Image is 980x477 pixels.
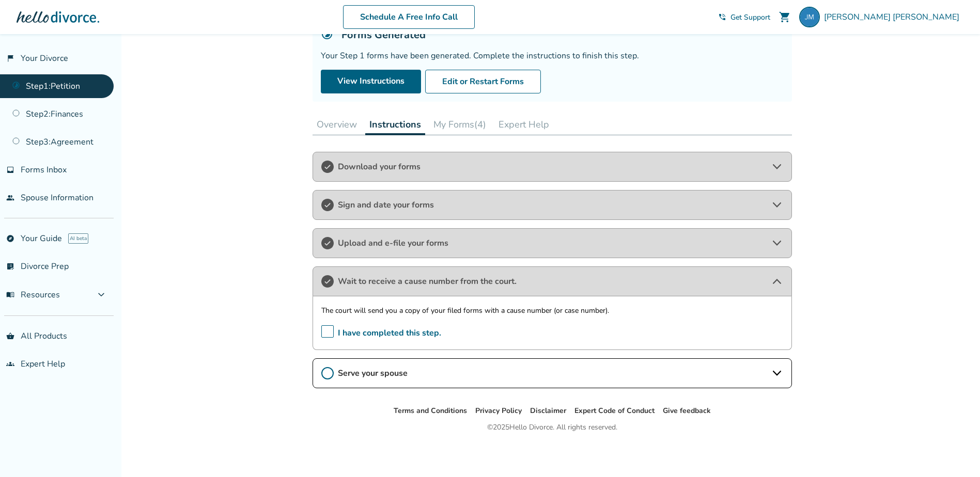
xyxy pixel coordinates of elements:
span: Download your forms [338,161,767,172]
button: Edit or Restart Forms [425,70,541,93]
button: Overview [313,114,361,135]
button: Expert Help [494,114,553,135]
span: Serve your spouse [338,368,767,379]
span: shopping_basket [6,332,14,340]
li: Give feedback [663,405,711,417]
a: Terms and Conditions [394,406,467,416]
span: shopping_cart [779,11,791,23]
a: Expert Code of Conduct [574,406,655,416]
span: AI beta [68,233,88,244]
a: View Instructions [321,70,421,93]
button: My Forms(4) [429,114,490,135]
span: menu_book [6,291,14,299]
button: Instructions [365,114,425,135]
span: Wait to receive a cause number from the court. [338,276,767,287]
span: inbox [6,166,14,174]
p: The court will send you a copy of your filed forms with a cause number (or case number). [321,305,783,317]
span: Resources [6,289,60,300]
span: Forms Inbox [21,164,67,176]
span: [PERSON_NAME] [PERSON_NAME] [824,11,963,23]
span: expand_more [95,289,107,301]
span: list_alt_check [6,262,14,271]
span: flag_2 [6,54,14,62]
iframe: Chat Widget [928,427,980,477]
span: Get Support [730,12,770,22]
a: phone_in_talkGet Support [718,12,770,22]
span: I have completed this step. [321,325,441,341]
span: phone_in_talk [718,13,726,21]
a: Privacy Policy [475,406,522,416]
a: Schedule A Free Info Call [343,5,475,29]
li: Disclaimer [530,405,566,417]
span: people [6,194,14,202]
span: Upload and e-file your forms [338,237,767,249]
div: Your Step 1 forms have been generated. Complete the instructions to finish this step. [321,50,784,61]
img: jeb.moffitt@gmail.com [799,7,820,27]
span: groups [6,360,14,368]
span: explore [6,234,14,243]
span: Sign and date your forms [338,199,767,211]
div: © 2025 Hello Divorce. All rights reserved. [487,421,617,434]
